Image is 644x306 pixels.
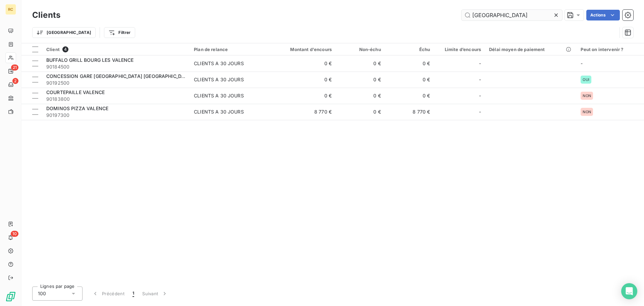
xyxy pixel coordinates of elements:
[88,287,128,301] button: Précédent
[340,47,381,52] div: Non-échu
[46,57,134,63] span: BUFFALO GRILL BOURG LES VALENCE
[581,47,640,52] div: Peut on intervenir ?
[12,78,18,84] span: 2
[32,27,96,38] button: [GEOGRAPHIC_DATA]
[586,10,620,20] button: Actions
[46,80,186,86] span: 90192500
[5,4,16,15] div: RC
[104,27,135,38] button: Filtrer
[194,60,244,67] div: CLIENTS A 30 JOURS
[46,89,105,95] span: COURTEPAILLE VALENCE
[479,60,481,67] span: -
[38,290,46,297] span: 100
[581,60,583,66] span: -
[270,88,336,104] td: 0 €
[46,112,186,119] span: 90197300
[270,55,336,72] td: 0 €
[385,55,434,72] td: 0 €
[336,55,385,72] td: 0 €
[389,47,430,52] div: Échu
[194,76,244,83] div: CLIENTS A 30 JOURS
[479,108,481,115] span: -
[132,290,134,297] span: 1
[5,291,16,302] img: Logo LeanPay
[336,88,385,104] td: 0 €
[385,88,434,104] td: 0 €
[583,110,591,114] span: NON
[270,104,336,120] td: 8 770 €
[46,63,186,70] span: 90184500
[46,73,192,79] span: CONCESSION GARE [GEOGRAPHIC_DATA] [GEOGRAPHIC_DATA]
[128,287,138,301] button: 1
[32,9,60,21] h3: Clients
[479,92,481,99] span: -
[11,64,18,71] span: 21
[138,287,172,301] button: Suivant
[62,46,68,52] span: 4
[270,72,336,88] td: 0 €
[46,47,60,52] span: Client
[46,96,186,102] span: 90183800
[336,72,385,88] td: 0 €
[385,72,434,88] td: 0 €
[194,108,244,115] div: CLIENTS A 30 JOURS
[336,104,385,120] td: 0 €
[583,94,591,98] span: NON
[479,76,481,83] span: -
[194,47,266,52] div: Plan de relance
[621,283,637,299] div: Open Intercom Messenger
[11,231,18,237] span: 10
[489,47,573,52] div: Délai moyen de paiement
[46,105,108,111] span: DOMINOS PIZZA VALENCE
[274,47,332,52] div: Montant d'encours
[438,47,481,52] div: Limite d’encours
[583,78,589,82] span: OUI
[194,92,244,99] div: CLIENTS A 30 JOURS
[385,104,434,120] td: 8 770 €
[462,10,562,20] input: Rechercher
